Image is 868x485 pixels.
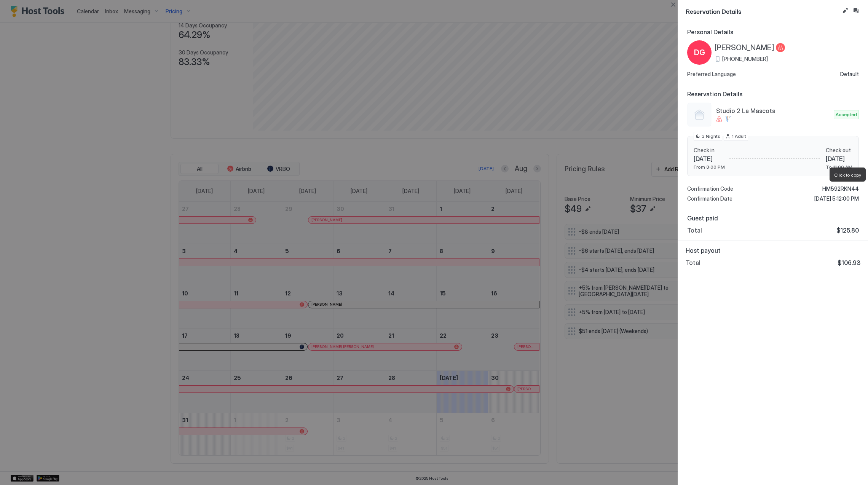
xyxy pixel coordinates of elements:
[687,90,859,98] span: Reservation Details
[702,133,720,140] span: 3 Nights
[834,172,861,178] span: Click to copy
[687,227,702,234] span: Total
[838,259,860,266] span: $106.93
[836,111,857,118] span: Accepted
[686,247,860,254] span: Host payout
[732,133,746,140] span: 1 Adult
[687,214,859,222] span: Guest paid
[694,155,725,163] span: [DATE]
[822,185,859,192] span: HM592RKN44
[716,107,831,115] span: Studio 2 La Mascota
[686,259,700,266] span: Total
[694,164,725,170] span: From 3:00 PM
[694,47,705,58] span: DG
[722,56,768,62] span: [PHONE_NUMBER]
[715,43,774,53] span: [PERSON_NAME]
[851,6,860,15] button: Inbox
[826,155,852,163] span: [DATE]
[826,164,852,170] span: To 11:00 AM
[694,147,725,154] span: Check in
[836,227,859,234] span: $125.80
[841,6,850,15] button: Edit reservation
[687,195,732,202] span: Confirmation Date
[826,147,852,154] span: Check out
[687,71,736,78] span: Preferred Language
[840,71,859,78] span: Default
[814,195,859,202] span: [DATE] 5:12:00 PM
[687,28,859,36] span: Personal Details
[687,185,733,192] span: Confirmation Code
[686,6,839,16] span: Reservation Details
